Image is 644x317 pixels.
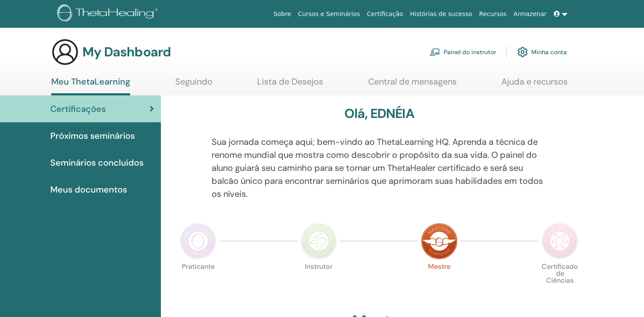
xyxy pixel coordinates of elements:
a: Ajuda e recursos [501,76,568,93]
a: Painel do instrutor [430,42,496,62]
span: Meus documentos [50,183,127,196]
span: Certificações [50,102,106,115]
a: Recursos [476,6,510,22]
span: Seminários concluídos [50,156,144,169]
a: Histórias de sucesso [407,6,476,22]
img: Practitioner [180,223,216,259]
a: Central de mensagens [368,76,457,93]
p: Sua jornada começa aqui; bem-vindo ao ThetaLearning HQ. Aprenda a técnica de renome mundial que m... [212,135,547,200]
img: Master [421,223,458,259]
h3: Olá, EDNÉIA [344,106,414,121]
img: generic-user-icon.jpg [51,38,79,66]
a: Lista de Desejos [257,76,323,93]
p: Instrutor [301,263,337,300]
p: Mestre [421,263,458,300]
img: Certificate of Science [542,223,578,259]
a: Cursos e Seminários [294,6,363,22]
img: Instructor [301,223,337,259]
a: Sobre [270,6,294,22]
a: Certificação [363,6,406,22]
img: logo.png [57,4,161,24]
img: chalkboard-teacher.svg [430,48,440,56]
a: Minha conta [517,42,567,62]
img: cog.svg [517,45,528,59]
a: Armazenar [510,6,550,22]
h3: My Dashboard [82,44,171,60]
p: Certificado de Ciências [542,263,578,300]
p: Praticante [180,263,216,300]
span: Próximos seminários [50,129,135,142]
a: Meu ThetaLearning [51,76,130,95]
a: Seguindo [175,76,212,93]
